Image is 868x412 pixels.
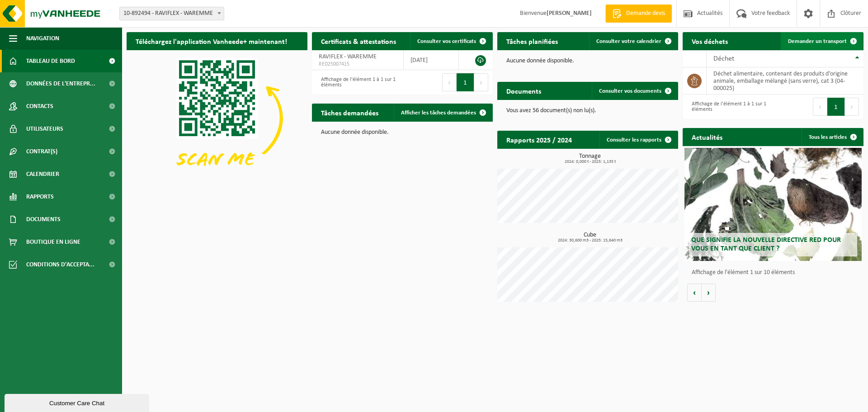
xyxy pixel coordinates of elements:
[312,32,405,50] h2: Certificats & attestations
[394,104,492,122] a: Afficher les tâches demandées
[788,38,847,44] span: Demander un transport
[26,208,61,231] span: Documents
[781,32,863,50] a: Demander un transport
[319,53,377,60] span: RAVIFLEX - WAREMME
[589,32,677,50] a: Consulter votre calendrier
[813,98,827,116] button: Previous
[547,10,592,17] strong: [PERSON_NAME]
[401,110,476,116] span: Afficher les tâches demandées
[442,73,457,91] button: Previous
[502,153,678,164] h3: Tonnage
[683,128,731,146] h2: Actualités
[410,32,492,50] a: Consulter vos certificats
[596,38,661,44] span: Consulter votre calendrier
[605,5,672,23] a: Demande devis
[827,98,845,116] button: 1
[707,67,863,95] td: déchet alimentaire, contenant des produits d'origine animale, emballage mélangé (sans verre), cat...
[502,238,678,243] span: 2024: 30,600 m3 - 2025: 15,640 m3
[506,108,669,114] p: Vous avez 56 document(s) non lu(s).
[316,72,398,92] div: Affichage de l'élément 1 à 1 sur 1 éléments
[127,32,296,50] h2: Téléchargez l'application Vanheede+ maintenant!
[683,32,737,50] h2: Vos déchets
[457,73,474,91] button: 1
[26,163,59,185] span: Calendrier
[497,131,581,148] h2: Rapports 2025 / 2024
[26,27,59,50] span: Navigation
[26,50,75,72] span: Tableau de bord
[687,284,702,302] button: Vorige
[127,50,307,186] img: Download de VHEPlus App
[417,38,476,44] span: Consulter vos certificats
[312,104,387,121] h2: Tâches demandées
[802,128,863,146] a: Tous les articles
[26,72,95,95] span: Données de l'entrepr...
[26,253,94,276] span: Conditions d'accepta...
[713,55,734,62] span: Déchet
[321,129,484,136] p: Aucune donnée disponible.
[497,82,550,99] h2: Documents
[599,88,661,94] span: Consulter vos documents
[702,284,716,302] button: Volgende
[119,7,224,20] span: 10-892494 - RAVIFLEX - WAREMME
[592,82,677,100] a: Consulter vos documents
[26,118,63,140] span: Utilisateurs
[26,140,57,163] span: Contrat(s)
[684,148,862,261] a: Que signifie la nouvelle directive RED pour vous en tant que client ?
[497,32,567,50] h2: Tâches planifiées
[845,98,859,116] button: Next
[506,58,669,64] p: Aucune donnée disponible.
[692,270,859,276] p: Affichage de l'élément 1 sur 10 éléments
[404,50,459,70] td: [DATE]
[26,231,80,253] span: Boutique en ligne
[687,97,769,117] div: Affichage de l'élément 1 à 1 sur 1 éléments
[691,237,841,252] span: Que signifie la nouvelle directive RED pour vous en tant que client ?
[624,9,667,18] span: Demande devis
[5,392,151,412] iframe: chat widget
[502,232,678,243] h3: Cube
[26,95,53,118] span: Contacts
[502,160,678,164] span: 2024: 0,000 t - 2025: 1,135 t
[474,73,488,91] button: Next
[599,131,677,149] a: Consulter les rapports
[120,7,224,20] span: 10-892494 - RAVIFLEX - WAREMME
[319,61,396,68] span: RED25007415
[26,185,54,208] span: Rapports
